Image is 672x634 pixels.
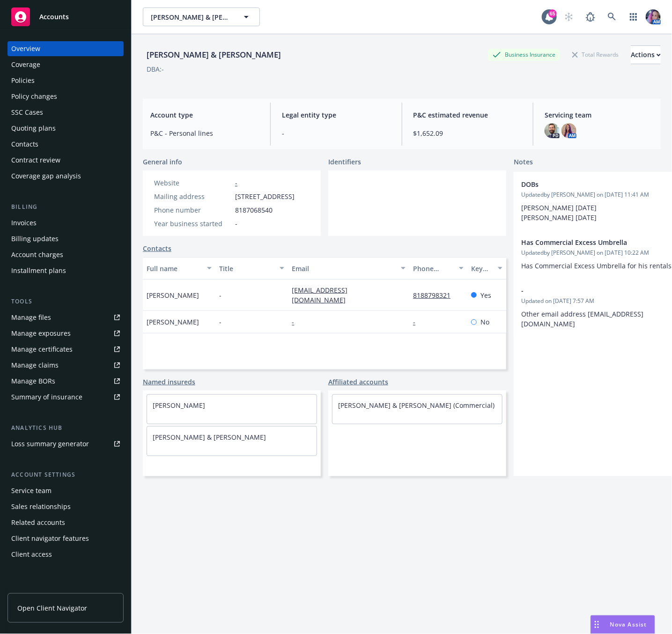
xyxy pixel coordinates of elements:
a: Account charges [7,247,124,262]
div: Contract review [11,153,60,168]
span: [PERSON_NAME] & [PERSON_NAME] [151,12,232,22]
div: Policy changes [11,89,57,104]
a: Invoices [7,215,124,230]
div: Summary of insurance [11,390,82,405]
span: Account type [150,110,259,120]
img: photo [545,123,560,138]
span: Nova Assist [610,620,647,628]
button: Nova Assist [591,615,655,634]
div: Client navigator features [11,531,89,546]
button: Email [288,257,409,280]
span: Has Commercial Excess Umbrella [521,237,660,247]
div: Analytics hub [7,423,124,433]
div: DBA: - [147,64,164,74]
span: Yes [480,290,491,300]
div: Mailing address [154,192,231,201]
span: Notes [514,157,533,168]
span: Legal entity type [282,110,391,120]
div: Phone number [413,264,453,273]
div: Drag to move [591,616,603,634]
button: Actions [631,45,661,64]
div: Full name [147,264,201,273]
a: - [235,178,237,187]
a: Manage claims [7,358,124,373]
a: - [292,317,302,326]
span: 8187068540 [235,205,273,215]
span: Servicing team [545,110,653,120]
div: Key contact [471,264,492,273]
a: Policies [7,73,124,88]
div: Account charges [11,247,63,262]
div: Account settings [7,470,124,479]
div: Overview [11,41,40,56]
div: 65 [548,9,557,18]
a: Summary of insurance [7,390,124,405]
a: - [413,317,423,326]
span: P&C - Personal lines [150,128,259,138]
span: - [282,128,391,138]
a: Contacts [7,137,124,152]
a: Search [603,7,621,26]
div: Client access [11,547,52,562]
div: Policies [11,73,35,88]
a: Start snowing [560,7,578,26]
div: Related accounts [11,515,65,530]
span: - [521,286,660,295]
a: SSC Cases [7,105,124,120]
div: Installment plans [11,263,66,278]
div: Manage files [11,310,51,325]
div: Quoting plans [11,121,56,136]
a: Client access [7,547,124,562]
a: Policy changes [7,89,124,104]
a: Installment plans [7,263,124,278]
a: Service team [7,483,124,498]
div: Website [154,178,231,188]
div: Service team [11,483,52,498]
a: [PERSON_NAME] [153,401,205,410]
span: No [480,317,489,327]
div: Manage exposures [11,326,71,341]
a: Manage files [7,310,124,325]
a: [PERSON_NAME] & [PERSON_NAME] (Commercial) [338,401,495,410]
div: Manage certificates [11,342,73,357]
a: Manage exposures [7,326,124,341]
a: Manage certificates [7,342,124,357]
button: Key contact [467,257,506,280]
a: Report a Bug [581,7,600,26]
a: Client navigator features [7,531,124,546]
a: Contacts [143,243,171,253]
div: Total Rewards [568,49,623,60]
span: [PERSON_NAME] [147,317,199,327]
a: Related accounts [7,515,124,530]
a: [EMAIL_ADDRESS][DOMAIN_NAME] [292,286,353,304]
a: Manage BORs [7,374,124,389]
a: [PERSON_NAME] & [PERSON_NAME] [153,433,266,442]
button: [PERSON_NAME] & [PERSON_NAME] [143,7,260,26]
div: Billing [7,202,124,212]
span: Open Client Navigator [17,603,87,613]
div: Coverage gap analysis [11,169,81,184]
a: Coverage gap analysis [7,169,124,184]
div: Title [219,264,274,273]
span: DOBs [521,179,660,189]
div: Manage BORs [11,374,55,389]
span: Accounts [39,13,69,21]
div: Coverage [11,57,40,72]
span: Has Commercial Excess Umbrella for his rentals [521,261,672,270]
div: Phone number [154,205,231,215]
a: Loss summary generator [7,436,124,451]
div: Invoices [11,215,37,230]
button: Full name [143,257,215,280]
div: Email [292,264,395,273]
span: - [235,219,237,229]
button: Phone number [409,257,467,280]
a: Sales relationships [7,499,124,514]
span: - [219,290,222,300]
span: - [219,317,222,327]
a: Quoting plans [7,121,124,136]
span: General info [143,157,182,167]
button: Title [215,257,288,280]
div: Billing updates [11,231,59,246]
